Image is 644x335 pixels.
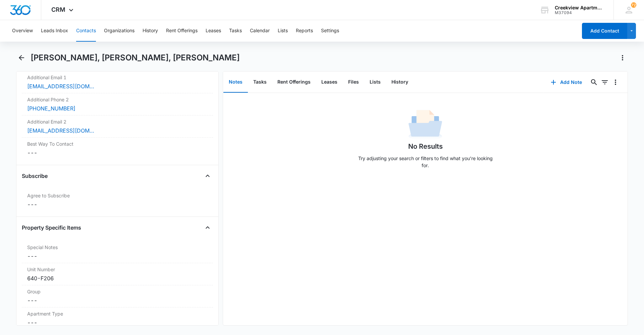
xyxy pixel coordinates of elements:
[321,20,339,42] button: Settings
[599,77,610,88] button: Filters
[166,20,198,42] button: Rent Offerings
[27,82,94,90] a: [EMAIL_ADDRESS][DOMAIN_NAME]
[22,138,213,159] div: Best Way To Contact---
[22,189,213,211] div: Agree to Subscribe---
[27,118,208,125] label: Additional Email 2
[27,192,208,199] label: Agree to Subscribe
[31,53,240,63] h1: [PERSON_NAME], [PERSON_NAME], [PERSON_NAME]
[51,6,65,13] span: CRM
[631,2,636,8] span: 72
[143,20,158,42] button: History
[544,74,589,90] button: Add Note
[343,72,364,93] button: Files
[272,72,316,93] button: Rent Offerings
[27,319,208,327] dd: ---
[27,140,208,147] label: Best Way To Contact
[250,20,270,42] button: Calendar
[22,224,81,232] h4: Property Specific Items
[617,52,628,63] button: Actions
[364,72,386,93] button: Lists
[16,52,26,63] button: Back
[41,20,68,42] button: Leads Inbox
[27,149,208,157] dd: ---
[27,274,208,282] div: 640-F206
[104,20,135,42] button: Organizations
[22,285,213,307] div: Group---
[386,72,414,93] button: History
[206,20,221,42] button: Leases
[631,2,636,8] div: notifications count
[22,263,213,285] div: Unit Number640-F206
[27,266,208,273] label: Unit Number
[589,77,599,88] button: Search...
[223,72,248,93] button: Notes
[278,20,288,42] button: Lists
[248,72,272,93] button: Tasks
[582,23,627,39] button: Add Contact
[76,20,96,42] button: Contacts
[22,241,213,263] div: Special Notes---
[27,252,208,260] dd: ---
[408,141,443,151] h1: No Results
[22,93,213,115] div: Additional Phone 2[PHONE_NUMBER]
[27,288,208,295] label: Group
[22,307,213,330] div: Apartment Type---
[27,96,208,103] label: Additional Phone 2
[27,296,208,304] dd: ---
[27,104,75,112] a: [PHONE_NUMBER]
[555,5,604,10] div: account name
[202,222,213,233] button: Close
[27,310,208,317] label: Apartment Type
[27,127,94,135] a: [EMAIL_ADDRESS][DOMAIN_NAME]
[12,20,33,42] button: Overview
[27,74,208,81] label: Additional Email 1
[409,108,442,141] img: No Data
[355,155,496,169] p: Try adjusting your search or filters to find what you’re looking for.
[27,244,208,251] label: Special Notes
[229,20,242,42] button: Tasks
[316,72,343,93] button: Leases
[202,171,213,181] button: Close
[610,77,621,88] button: Overflow Menu
[22,115,213,138] div: Additional Email 2[EMAIL_ADDRESS][DOMAIN_NAME]
[22,71,213,93] div: Additional Email 1[EMAIL_ADDRESS][DOMAIN_NAME]
[22,172,48,180] h4: Subscribe
[296,20,313,42] button: Reports
[555,10,604,15] div: account id
[27,200,208,208] dd: ---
